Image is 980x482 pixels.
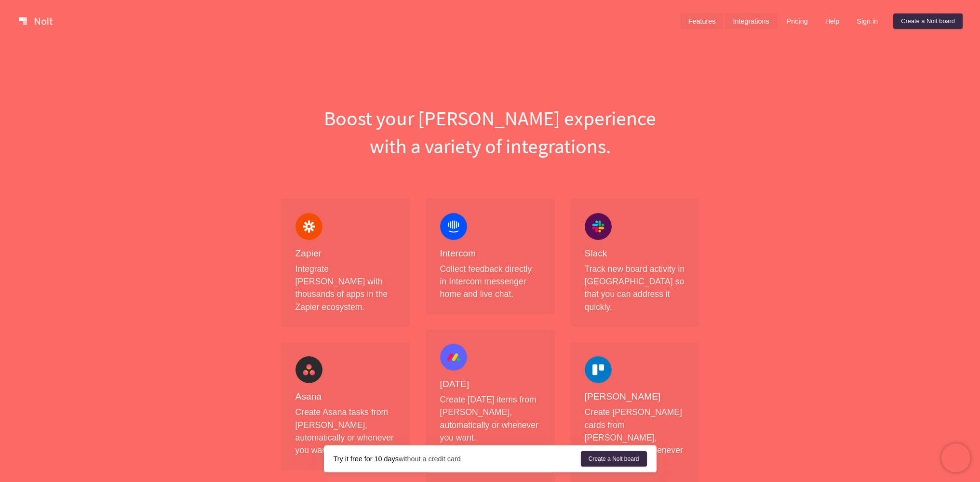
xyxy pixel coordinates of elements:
[818,13,847,29] a: Help
[581,451,647,467] a: Create a Nolt board
[273,104,707,160] h1: Boost your [PERSON_NAME] experience with a variety of integrations.
[295,391,396,403] h4: Asana
[585,406,685,469] p: Create [PERSON_NAME] cards from [PERSON_NAME], automatically or whenever you want.
[779,13,816,29] a: Pricing
[334,455,399,463] strong: Try it free for 10 days
[440,393,540,444] p: Create [DATE] items from [PERSON_NAME], automatically or whenever you want.
[440,248,540,260] h4: Intercom
[334,454,581,464] div: without a credit card
[849,13,886,29] a: Sign in
[295,406,396,457] p: Create Asana tasks from [PERSON_NAME], automatically or whenever you want.
[295,263,396,314] p: Integrate [PERSON_NAME] with thousands of apps in the Zapier ecosystem.
[440,378,540,390] h4: [DATE]
[585,391,685,403] h4: [PERSON_NAME]
[585,263,685,314] p: Track new board activity in [GEOGRAPHIC_DATA] so that you can address it quickly.
[941,443,970,472] iframe: Chatra live chat
[585,248,685,260] h4: Slack
[295,248,396,260] h4: Zapier
[681,13,724,29] a: Features
[440,263,540,301] p: Collect feedback directly in Intercom messenger home and live chat.
[893,13,963,29] a: Create a Nolt board
[725,13,777,29] a: Integrations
